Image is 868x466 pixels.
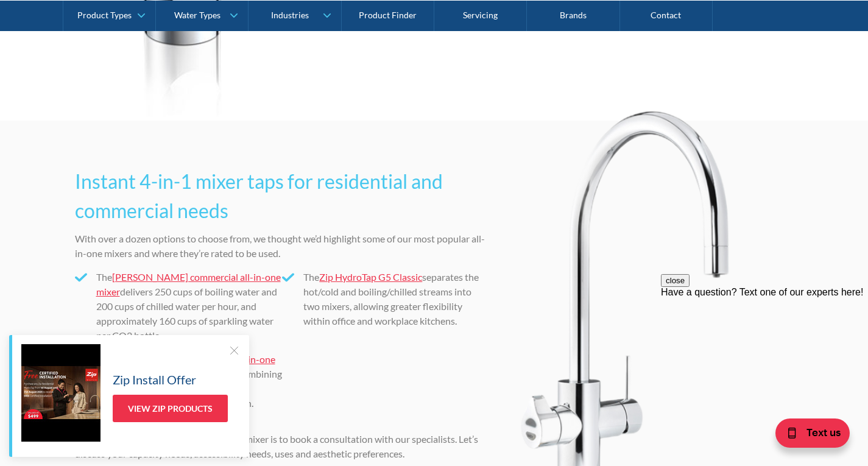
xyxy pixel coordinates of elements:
[661,274,868,420] iframe: podium webchat widget prompt
[75,432,490,461] p: Of course, the best way to pick your new mixer is to book a consultation with our specialists. Le...
[271,10,309,20] div: Industries
[21,344,101,442] img: Zip Install Offer
[113,395,228,422] a: View Zip Products
[77,10,132,20] div: Product Types
[113,370,196,389] h5: Zip Install Offer
[75,167,490,225] h2: Instant 4-in-1 mixer taps for residential and commercial needs
[75,270,283,343] li: The delivers 250 cups of boiling water and 200 cups of chilled water per hour, and approximately ...
[319,271,422,283] a: Zip HydroTap G5 Classic
[746,405,868,466] iframe: podium webchat widget bubble
[96,271,281,297] a: [PERSON_NAME] commercial all-in-one mixer
[75,231,490,261] p: With over a dozen options to choose from, we thought we’d highlight some of our most popular all-...
[174,10,221,20] div: Water Types
[282,270,490,328] li: The separates the hot/cold and boiling/chilled streams into two mixers, allowing greater flexibil...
